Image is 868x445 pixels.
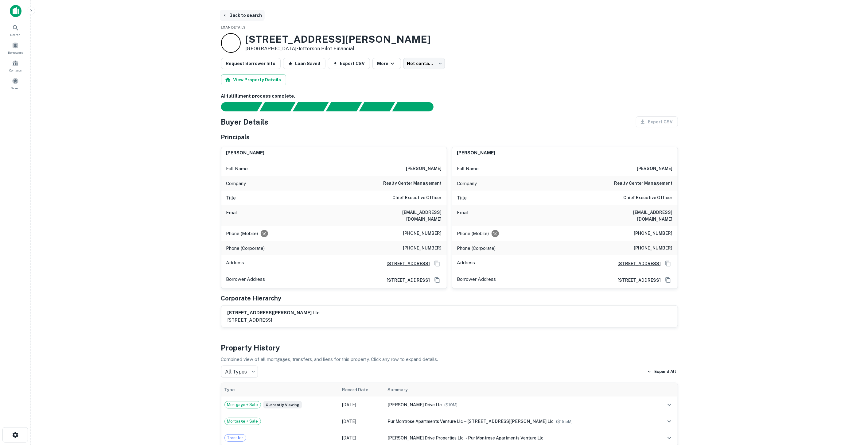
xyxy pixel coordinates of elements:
[221,93,678,100] h6: AI fulfillment process complete.
[339,413,384,430] td: [DATE]
[613,277,661,284] a: [STREET_ADDRESS]
[372,58,401,69] button: More
[221,25,246,29] span: Loan Details
[664,400,675,410] button: expand row
[226,276,265,285] p: Borrower Address
[637,165,673,172] h6: [PERSON_NAME]
[359,102,395,111] div: Principals found, still searching for contact information. This may take time...
[226,194,236,202] p: Title
[339,383,384,397] th: Record Date
[392,102,441,111] div: AI fulfillment process complete.
[457,165,479,172] p: Full Name
[457,180,477,187] p: Company
[624,194,673,202] h6: Chief Executive Officer
[403,58,445,69] div: Not contacted
[226,230,258,237] p: Phone (Mobile)
[226,165,248,172] p: Full Name
[634,230,673,237] h6: [PHONE_NUMBER]
[664,433,675,443] button: expand row
[225,402,261,408] span: Mortgage + Sale
[221,294,282,303] h5: Corporate Hierarchy
[328,58,370,69] button: Export CSV
[383,180,442,187] h6: realty center management
[10,32,21,37] span: Search
[261,230,268,237] div: Requests to not be contacted at this number
[225,435,246,441] span: Transfer
[221,342,678,353] h4: Property History
[457,149,496,157] h6: [PERSON_NAME]
[298,46,355,52] a: Jefferson Pilot Financial
[221,366,258,378] div: All Types
[468,435,543,440] span: pur montrose apartments venture llc
[556,419,573,424] span: ($ 19.5M )
[226,245,265,252] p: Phone (Corporate)
[382,277,430,284] a: [STREET_ADDRESS]
[382,260,430,267] a: [STREET_ADDRESS]
[457,276,496,285] p: Borrower Address
[387,435,651,441] div: →
[467,419,554,424] span: [STREET_ADDRESS][PERSON_NAME] llc
[228,316,320,324] p: [STREET_ADDRESS]
[339,397,384,413] td: [DATE]
[263,401,302,408] span: Currently viewing
[387,435,464,440] span: [PERSON_NAME] drive properties llc
[221,58,281,69] button: Request Borrower Info
[403,230,442,237] h6: [PHONE_NUMBER]
[10,5,21,17] img: capitalize-icon.png
[387,419,463,424] span: pur montrose apartments venture llc
[664,276,673,285] button: Copy Address
[11,86,20,91] span: Saved
[9,68,21,73] span: Contacts
[226,149,265,157] h6: [PERSON_NAME]
[226,209,238,222] p: Email
[214,102,260,111] div: Sending borrower request to AI...
[646,367,678,376] button: Expand All
[457,230,489,237] p: Phone (Mobile)
[225,418,261,424] span: Mortgage + Sale
[393,194,442,202] h6: Chief Executive Officer
[457,259,475,268] p: Address
[221,383,339,397] th: Type
[2,40,29,56] a: Borrowers
[221,116,269,127] h4: Buyer Details
[433,259,442,268] button: Copy Address
[8,50,23,55] span: Borrowers
[293,102,329,111] div: Documents found, AI parsing details...
[384,383,654,397] th: Summary
[403,245,442,252] h6: [PHONE_NUMBER]
[221,74,286,85] button: View Property Details
[246,33,431,45] h3: [STREET_ADDRESS][PERSON_NAME]
[406,165,442,172] h6: [PERSON_NAME]
[221,133,250,142] h5: Principals
[664,259,673,268] button: Copy Address
[457,209,469,222] p: Email
[387,418,651,425] div: →
[2,75,29,92] a: Saved
[228,309,320,316] h6: [STREET_ADDRESS][PERSON_NAME] llc
[599,209,673,222] h6: [EMAIL_ADDRESS][DOMAIN_NAME]
[614,180,673,187] h6: realty center management
[226,259,244,268] p: Address
[2,57,29,74] div: Contacts
[2,22,29,38] a: Search
[220,10,265,21] button: Back to search
[457,245,496,252] p: Phone (Corporate)
[259,102,295,111] div: Your request is received and processing...
[221,356,678,363] p: Combined view of all mortgages, transfers, and liens for this property. Click any row to expand d...
[664,416,675,427] button: expand row
[613,260,661,267] a: [STREET_ADDRESS]
[283,58,325,69] button: Loan Saved
[326,102,362,111] div: Principals found, AI now looking for contact information...
[226,180,246,187] p: Company
[368,209,442,222] h6: [EMAIL_ADDRESS][DOMAIN_NAME]
[246,45,431,52] p: [GEOGRAPHIC_DATA] •
[444,403,457,407] span: ($ 19M )
[634,245,673,252] h6: [PHONE_NUMBER]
